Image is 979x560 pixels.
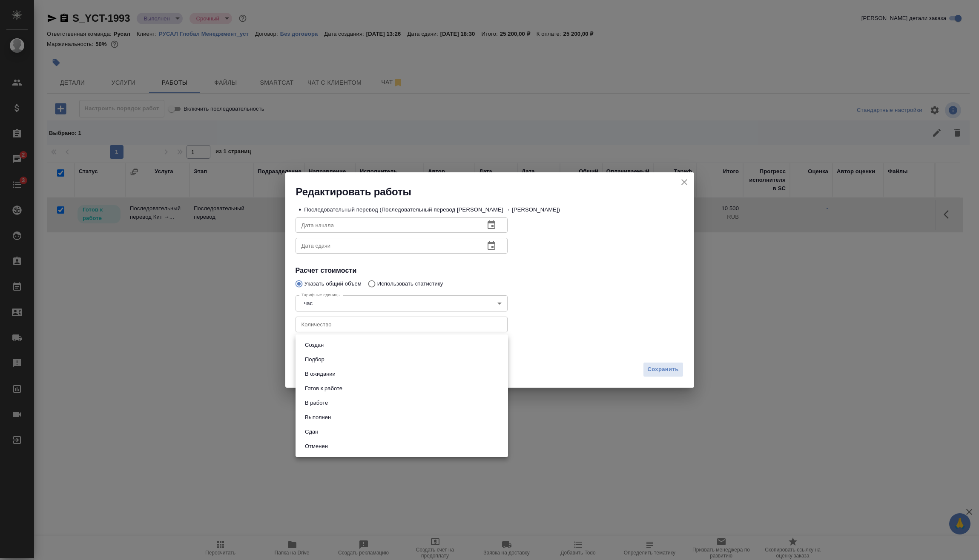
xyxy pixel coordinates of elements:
[302,427,321,437] button: Сдан
[302,369,338,379] button: В ожидании
[302,384,345,393] button: Готов к работе
[302,340,326,350] button: Создан
[302,355,327,364] button: Подбор
[302,398,330,408] button: В работе
[302,442,330,451] button: Отменен
[302,413,333,422] button: Выполнен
